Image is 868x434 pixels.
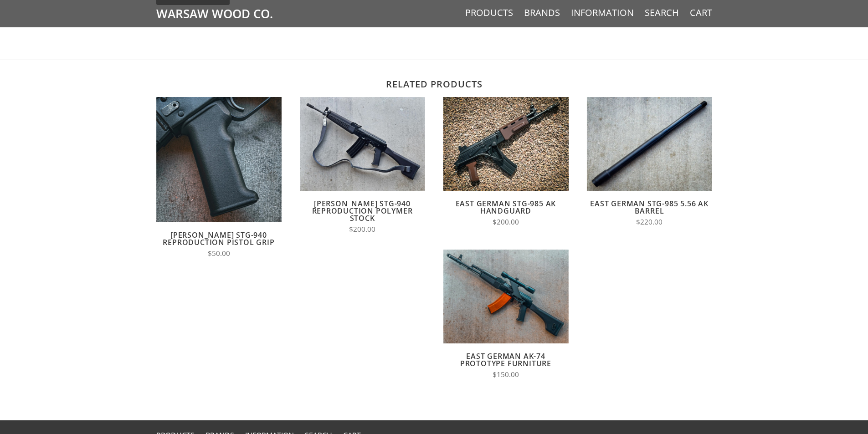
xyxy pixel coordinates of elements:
span: $220.00 [636,217,663,227]
span: $50.00 [208,249,230,258]
span: $200.00 [349,225,375,234]
img: East German STG-985 5.56 AK Barrel [587,97,712,191]
span: $200.00 [493,217,519,227]
a: Information [571,7,634,19]
a: East German STG-985 AK Handguard [456,199,556,216]
span: $150.00 [493,370,519,379]
img: Wieger STG-940 Reproduction Pistol Grip [156,97,282,222]
a: Search [645,7,679,19]
img: Wieger STG-940 Reproduction Polymer Stock [300,97,425,191]
a: East German STG-985 5.56 AK Barrel [590,199,709,216]
a: Cart [690,7,712,19]
a: Brands [524,7,560,19]
img: East German STG-985 AK Handguard [443,97,569,191]
a: [PERSON_NAME] STG-940 Reproduction Pistol Grip [163,230,274,247]
h2: Related products [156,78,712,90]
a: East German AK-74 Prototype Furniture [460,351,551,368]
a: Products [465,7,513,19]
a: [PERSON_NAME] STG-940 Reproduction Polymer Stock [312,199,413,223]
img: East German AK-74 Prototype Furniture [443,250,569,343]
